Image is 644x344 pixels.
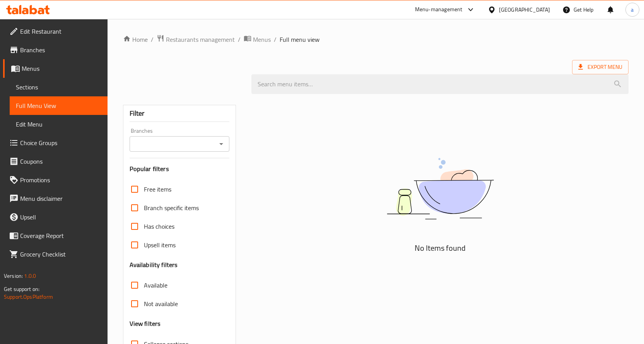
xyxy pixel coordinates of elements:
[10,78,108,96] a: Sections
[343,242,537,254] h5: No Items found
[3,41,108,59] a: Branches
[20,157,101,166] span: Coupons
[3,245,108,264] a: Grocery Checklist
[144,281,167,290] span: Available
[3,133,108,152] a: Choice Groups
[144,185,171,194] span: Free items
[20,231,101,240] span: Coverage Report
[572,60,629,74] span: Export Menu
[3,208,108,226] a: Upsell
[157,34,235,44] a: Restaurants management
[151,35,154,44] li: /
[16,82,101,92] span: Sections
[20,250,101,259] span: Grocery Checklist
[3,59,108,78] a: Menus
[16,120,101,129] span: Edit Menu
[4,271,23,281] span: Version:
[130,319,161,328] h3: View filters
[4,292,53,302] a: Support.OpsPlatform
[144,222,174,231] span: Has choices
[3,189,108,208] a: Menu disclaimer
[22,64,101,73] span: Menus
[24,271,36,281] span: 1.0.0
[130,260,178,269] h3: Availability filters
[20,194,101,203] span: Menu disclaimer
[578,62,622,72] span: Export Menu
[10,115,108,133] a: Edit Menu
[244,34,271,44] a: Menus
[280,35,319,44] span: Full menu view
[251,74,629,94] input: search
[144,240,176,250] span: Upsell items
[253,35,271,44] span: Menus
[216,139,227,149] button: Open
[20,212,101,222] span: Upsell
[130,164,230,173] h3: Popular filters
[631,5,634,14] span: a
[166,35,235,44] span: Restaurants management
[16,101,101,110] span: Full Menu View
[238,35,241,44] li: /
[20,175,101,185] span: Promotions
[130,105,230,122] div: Filter
[499,5,550,14] div: [GEOGRAPHIC_DATA]
[3,152,108,171] a: Coupons
[20,138,101,147] span: Choice Groups
[10,96,108,115] a: Full Menu View
[144,299,178,308] span: Not available
[20,45,101,55] span: Branches
[20,27,101,36] span: Edit Restaurant
[343,137,537,240] img: dish.svg
[123,35,148,44] a: Home
[123,34,629,44] nav: breadcrumb
[274,35,277,44] li: /
[4,284,39,294] span: Get support on:
[3,22,108,41] a: Edit Restaurant
[3,171,108,189] a: Promotions
[144,203,199,212] span: Branch specific items
[3,226,108,245] a: Coverage Report
[415,5,463,14] div: Menu-management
